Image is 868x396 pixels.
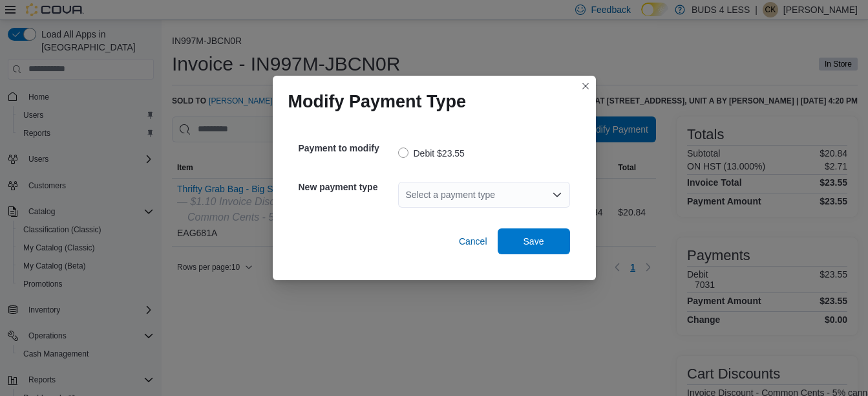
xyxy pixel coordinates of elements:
[454,228,492,254] button: Cancel
[459,235,487,248] span: Cancel
[398,146,465,161] label: Debit $23.55
[578,78,593,94] button: Closes this modal window
[406,187,407,203] input: Accessible screen reader label
[552,190,562,200] button: Open list of options
[498,228,570,254] button: Save
[288,91,467,112] h1: Modify Payment Type
[524,235,544,248] span: Save
[299,135,396,161] h5: Payment to modify
[299,174,396,200] h5: New payment type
